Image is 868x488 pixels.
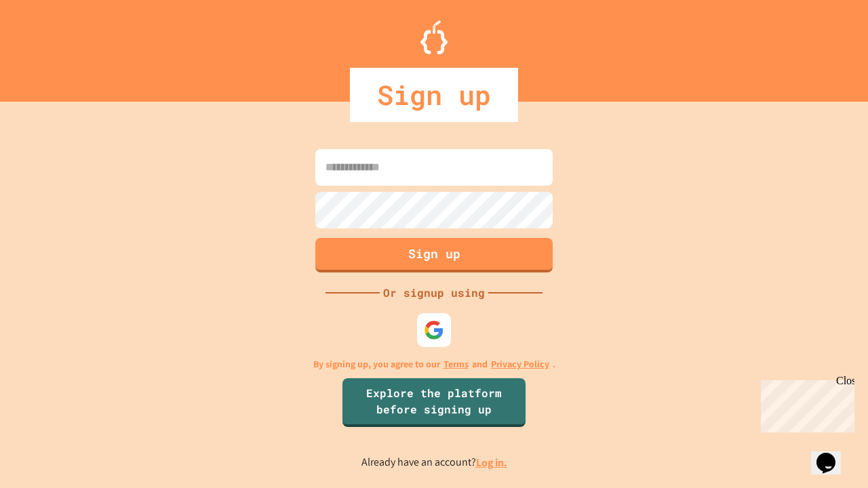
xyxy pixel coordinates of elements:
[811,434,854,474] iframe: chat widget
[342,378,526,427] a: Explore the platform before signing up
[313,357,555,371] p: By signing up, you agree to our and .
[5,5,94,86] div: Chat with us now!Close
[443,357,469,371] a: Terms
[476,455,507,470] a: Log in.
[350,68,518,122] div: Sign up
[420,20,448,54] img: Logo.svg
[491,357,549,371] a: Privacy Policy
[755,375,854,432] iframe: chat widget
[424,320,444,340] img: google-icon.svg
[380,285,488,301] div: Or signup using
[361,454,507,471] p: Already have an account?
[315,238,553,272] button: Sign up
